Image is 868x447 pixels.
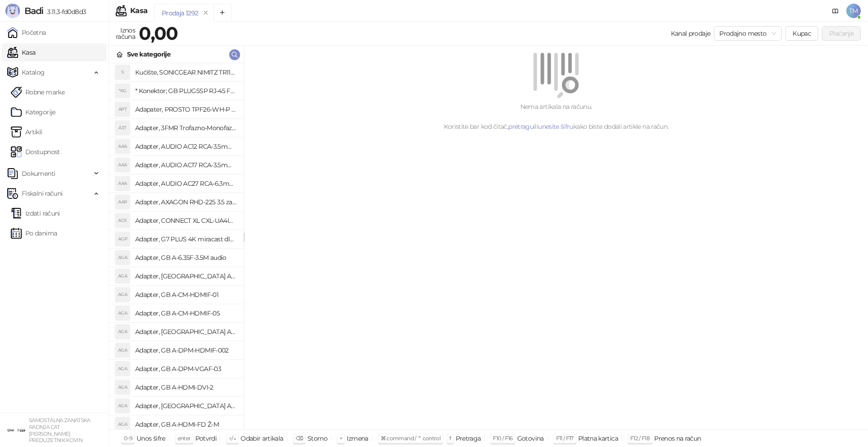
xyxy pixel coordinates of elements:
[178,435,191,442] span: enter
[200,9,212,17] button: remove
[162,8,198,18] div: Prodaja 1292
[115,306,130,320] div: AGA
[115,139,130,154] div: AAA
[115,325,130,339] div: AGA
[381,435,441,442] span: ⌘ command / ⌃ control
[115,399,130,413] div: AGA
[493,435,512,442] span: F10 / F16
[135,232,236,246] h4: Adapter, G7 PLUS 4K miracast dlna airplay za TV
[846,4,861,18] span: TM
[115,269,130,283] div: AGA
[29,417,90,443] small: SAMOSTALNA ZANATSKA RADNJA CAT [PERSON_NAME] PREDUZETNIK KOVIN
[5,4,20,18] img: Logo
[671,28,711,38] div: Kanal prodaje
[449,435,451,442] span: f
[135,269,236,283] h4: Adapter, [GEOGRAPHIC_DATA] A-AC-UKEU-001 UK na EU 7.5A
[135,325,236,339] h4: Adapter, [GEOGRAPHIC_DATA] A-CMU3-LAN-05 hub
[137,433,165,444] div: Unos šifre
[538,122,573,131] a: unesite šifru
[114,24,137,42] div: Iznos računa
[630,435,650,442] span: F12 / F18
[785,26,818,41] button: Kupac
[115,176,130,191] div: AAA
[135,176,236,191] h4: Adapter, AUDIO AC27 RCA-6.3mm stereo
[139,22,178,44] strong: 0,00
[719,27,776,40] span: Prodajno mesto
[115,121,130,135] div: A3T
[22,184,62,202] span: Fiskalni računi
[195,433,217,444] div: Potvrdi
[127,49,170,59] div: Sve kategorije
[43,8,86,16] span: 3.11.3-fd0d8d3
[255,102,857,132] div: Nema artikala na računu. Koristite bar kod čitač, ili kako biste dodali artikle na račun.
[115,213,130,228] div: ACX
[115,380,130,395] div: AGA
[340,435,342,442] span: +
[135,417,236,432] h4: Adapter, GB A-HDMI-FD Ž-M
[229,435,236,442] span: ↑/↓
[115,343,130,358] div: AGA
[130,7,147,14] div: Kasa
[11,224,57,242] a: Po danima
[115,158,130,172] div: AAA
[556,435,574,442] span: F11 / F17
[135,84,236,98] h4: * Konektor; GB PLUG5SP RJ-45 FTP Kat.5
[7,24,46,42] a: Početna
[115,250,130,265] div: AGA
[24,5,43,16] span: Badi
[307,433,327,444] div: Storno
[135,306,236,320] h4: Adapter, GB A-CM-HDMIF-05
[109,63,244,429] div: grid
[11,103,56,121] a: Kategorije
[456,433,481,444] div: Pretraga
[115,232,130,246] div: AGP
[135,195,236,209] h4: Adapter, AXAGON RHD-225 3.5 za 2x2.5
[115,65,130,80] div: S
[135,102,236,117] h4: Adapater, PROSTO TPF26-WH-P razdelnik
[11,204,60,222] a: Izdati računi
[828,4,843,18] a: Dokumentacija
[135,343,236,358] h4: Adapter, GB A-DPM-HDMIF-002
[7,43,35,61] a: Kasa
[115,417,130,432] div: AGA
[11,143,60,161] a: Dostupnost
[347,433,368,444] div: Izmena
[115,195,130,209] div: AAR
[135,65,236,80] h4: Kućište, SONICGEAR NIMITZ TR1100 belo BEZ napajanja
[22,165,55,183] span: Dokumenti
[135,158,236,172] h4: Adapter, AUDIO AC17 RCA-3.5mm stereo
[135,213,236,228] h4: Adapter, CONNECT XL CXL-UA4IN1 putni univerzalni
[135,139,236,154] h4: Adapter, AUDIO AC12 RCA-3.5mm mono
[135,121,236,135] h4: Adapter, 3FMR Trofazno-Monofazni
[654,433,701,444] div: Prenos na račun
[11,123,42,141] a: ArtikliArtikli
[822,26,861,41] button: Plaćanje
[135,287,236,302] h4: Adapter, GB A-CM-HDMIF-01
[517,433,544,444] div: Gotovina
[135,250,236,265] h4: Adapter, GB A-6.35F-3.5M audio
[135,399,236,413] h4: Adapter, [GEOGRAPHIC_DATA] A-HDMI-FC Ž-M
[578,433,618,444] div: Platna kartica
[11,83,65,101] a: Robne marke
[296,435,303,442] span: ⌫
[213,4,231,22] button: Add tab
[22,63,45,81] span: Katalog
[241,433,283,444] div: Odabir artikala
[508,122,533,131] a: pretragu
[115,287,130,302] div: AGA
[115,362,130,376] div: AGA
[135,380,236,395] h4: Adapter, GB A-HDMI-DVI-2
[7,421,25,439] img: 64x64-companyLogo-ae27db6e-dfce-48a1-b68e-83471bd1bffd.png
[115,102,130,117] div: APT
[124,435,132,442] span: 0-9
[135,362,236,376] h4: Adapter, GB A-DPM-VGAF-03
